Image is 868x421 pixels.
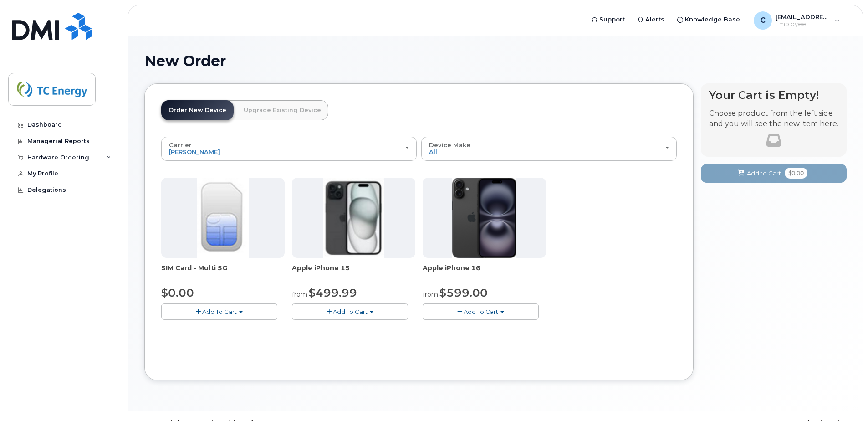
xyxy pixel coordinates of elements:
span: Add To Cart [464,308,498,315]
div: Apple iPhone 16 [423,263,546,282]
span: Add to Cart [747,169,781,178]
iframe: Messenger Launcher [828,381,861,414]
span: [PERSON_NAME] [169,148,220,155]
small: from [423,290,438,298]
button: Add to Cart $0.00 [701,164,847,183]
button: Add To Cart [161,303,277,319]
div: SIM Card - Multi 5G [161,263,285,282]
span: Add To Cart [333,308,368,315]
span: Carrier [169,141,192,149]
button: Add To Cart [292,303,408,319]
h1: New Order [144,53,847,69]
span: All [429,148,437,155]
button: Device Make All [421,137,677,160]
img: iphone_16_plus.png [452,178,516,258]
img: 00D627D4-43E9-49B7-A367-2C99342E128C.jpg [197,178,249,258]
span: $0.00 [161,286,194,299]
img: iphone15.jpg [323,178,384,258]
button: Carrier [PERSON_NAME] [161,137,417,160]
small: from [292,290,307,298]
p: Choose product from the left side and you will see the new item here. [709,108,838,129]
a: Upgrade Existing Device [236,100,328,120]
span: $0.00 [785,168,807,179]
button: Add To Cart [423,303,539,319]
span: $599.00 [439,286,488,299]
h4: Your Cart is Empty! [709,89,838,101]
div: Apple iPhone 15 [292,263,415,282]
span: Device Make [429,141,470,149]
span: Add To Cart [202,308,237,315]
a: Order New Device [161,100,234,120]
span: $499.99 [309,286,357,299]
